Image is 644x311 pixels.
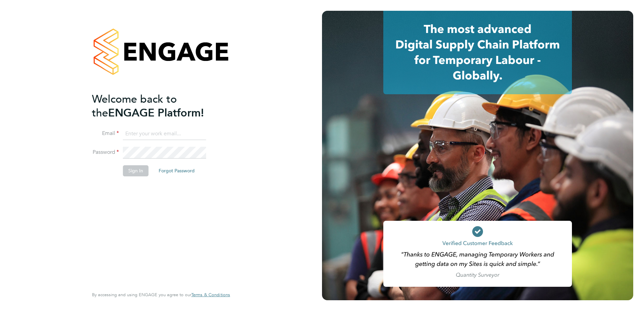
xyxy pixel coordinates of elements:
label: Email [92,130,119,137]
span: Welcome back to the [92,93,177,119]
span: By accessing and using ENGAGE you agree to our [92,292,230,298]
label: Password [92,149,119,156]
button: Forgot Password [153,165,200,176]
a: Terms & Conditions [191,292,230,298]
h2: ENGAGE Platform! [92,92,223,120]
input: Enter your work email... [123,128,206,140]
button: Sign In [123,165,149,176]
